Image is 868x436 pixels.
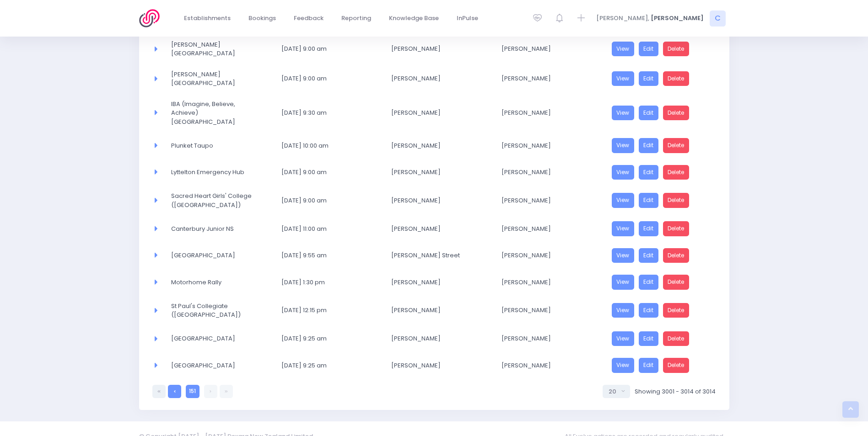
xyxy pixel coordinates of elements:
[341,14,371,23] span: Reporting
[281,108,367,117] span: [DATE] 9:30 am
[496,159,606,186] td: Bob Palmer
[663,106,690,121] a: Delete
[496,242,606,269] td: Nikki McLauchlan
[385,242,496,269] td: Carmen Street
[286,10,331,27] a: Feedback
[186,385,199,398] a: 151
[651,14,704,23] span: [PERSON_NAME]
[275,296,386,325] td: 23 April 2026 12:15 pm
[501,141,587,150] span: [PERSON_NAME]
[294,14,323,23] span: Feedback
[275,186,386,215] td: 10 November 2025 9:00 am
[165,269,275,296] td: Motorhome Rally
[612,248,635,263] a: View
[281,141,367,150] span: [DATE] 10:00 am
[501,196,587,205] span: [PERSON_NAME]
[612,106,635,121] a: View
[204,385,217,398] a: Next
[334,10,379,27] a: Reporting
[496,325,606,352] td: Nikki McLauchlan
[275,215,386,242] td: 13 November 2025 11:00 am
[606,215,716,242] td: <a href="https://3sfl.stjis.org.nz/booking/8764fca6-8513-4323-85e7-4685ad184c29" class="btn btn-p...
[165,159,275,186] td: Lyttelton Emergency Hub
[165,215,275,242] td: Canterbury Junior NS
[639,138,659,153] a: Edit
[449,10,486,27] a: InPulse
[241,10,284,27] a: Bookings
[501,361,587,370] span: [PERSON_NAME]
[275,34,386,64] td: 23 October 2025 9:00 am
[501,334,587,343] span: [PERSON_NAME]
[457,14,478,23] span: InPulse
[663,275,690,290] a: Delete
[165,132,275,159] td: Plunket Taupo
[663,165,690,180] a: Delete
[391,334,477,343] span: [PERSON_NAME]
[496,269,606,296] td: Kylie Beckers
[635,387,716,396] span: Showing 3001 - 3014 of 3014
[663,221,690,236] a: Delete
[171,224,257,234] span: Canterbury Junior NS
[391,361,477,370] span: [PERSON_NAME]
[612,358,635,373] a: View
[281,44,367,53] span: [DATE] 9:00 am
[275,132,386,159] td: 6 November 2025 10:00 am
[385,159,496,186] td: Bob Palmer
[612,138,635,153] a: View
[663,71,690,86] a: Delete
[168,385,181,398] a: Previous
[382,10,447,27] a: Knowledge Base
[171,302,257,319] span: St Paul's Collegiate ([GEOGRAPHIC_DATA])
[281,278,367,287] span: [DATE] 1:30 pm
[220,385,233,398] a: Last
[391,141,477,150] span: [PERSON_NAME]
[184,14,231,23] span: Establishments
[710,11,726,27] span: C
[171,191,257,209] span: Sacred Heart Girls' College ([GEOGRAPHIC_DATA])
[612,275,635,290] a: View
[612,331,635,346] a: View
[385,296,496,325] td: Theresa Miller
[663,138,690,153] a: Delete
[639,221,659,236] a: Edit
[639,71,659,86] a: Edit
[385,34,496,64] td: Nicola Delaney
[612,193,635,208] a: View
[612,221,635,236] a: View
[606,325,716,352] td: <a href="https://3sfl.stjis.org.nz/booking/ef469ecc-ce07-49e0-a011-83d5bf8e43bc" class="btn btn-p...
[606,34,716,64] td: <a href="https://3sfl.stjis.org.nz/booking/f50df57f-c673-4d73-ba97-2ae98238e835" class="btn btn-p...
[171,141,257,150] span: Plunket Taupo
[501,168,587,177] span: [PERSON_NAME]
[606,242,716,269] td: <a href="https://3sfl.stjis.org.nz/booking/83e0eae3-3505-4c35-9ea6-fd0b5da0b259" class="btn btn-p...
[391,168,477,177] span: [PERSON_NAME]
[496,215,606,242] td: Nikki McLauchlan
[177,10,238,27] a: Establishments
[501,44,587,53] span: [PERSON_NAME]
[171,361,257,370] span: [GEOGRAPHIC_DATA]
[385,64,496,94] td: Nicola Delaney
[603,385,630,398] button: Select page size
[152,385,166,398] a: First
[165,94,275,133] td: IBA (Imagine, Believe, Achieve) Tauranga
[165,186,275,215] td: Sacred Heart Girls' College (Hamilton)
[496,94,606,133] td: Annette Binnie
[385,94,496,133] td: Paora Howe
[496,132,606,159] td: Annette Binnie
[391,306,477,315] span: [PERSON_NAME]
[639,358,659,373] a: Edit
[501,306,587,315] span: [PERSON_NAME]
[389,14,439,23] span: Knowledge Base
[663,331,690,346] a: Delete
[248,14,276,23] span: Bookings
[501,224,587,234] span: [PERSON_NAME]
[281,224,367,234] span: [DATE] 11:00 am
[639,331,659,346] a: Edit
[496,352,606,379] td: Nikki McLauchlan
[275,325,386,352] td: 9 June 2026 9:25 am
[281,361,367,370] span: [DATE] 9:25 am
[612,303,635,318] a: View
[606,296,716,325] td: <a href="https://3sfl.stjis.org.nz/booking/6d58ae50-f802-48e7-b39f-082b2b7c39d4" class="btn btn-p...
[385,269,496,296] td: Rodney Pegg
[663,193,690,208] a: Delete
[139,9,165,27] img: Logo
